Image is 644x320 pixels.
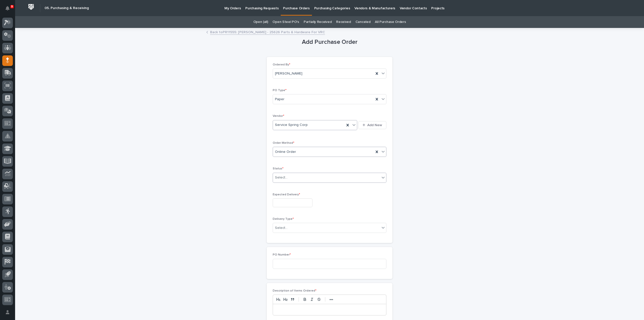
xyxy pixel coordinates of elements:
[272,16,299,28] a: Open Steel PO's
[275,175,288,180] div: Select...
[275,149,296,155] span: Online Order
[6,6,13,14] div: Notifications9
[2,3,13,14] button: Notifications
[355,16,371,28] a: Canceled
[273,115,284,118] span: Vendor
[273,63,290,66] span: Ordered By
[367,123,382,127] span: Add New
[358,121,386,129] button: Add New
[275,225,288,231] div: Select...
[273,193,300,196] span: Expected Delivery
[275,71,302,76] span: [PERSON_NAME]
[328,296,335,302] button: •••
[273,289,316,292] span: Description of Items Ordered
[11,5,13,8] p: 9
[26,2,36,12] img: Workspace Logo
[273,253,291,256] span: PO Number
[275,122,308,128] span: Service Spring Corp
[304,16,332,28] a: Partially Received
[275,97,285,102] span: Paper
[336,16,351,28] a: Received
[375,16,406,28] a: All Purchase Orders
[273,141,294,145] span: Order Method
[45,6,89,10] h2: 05. Purchasing & Receiving
[330,298,333,302] strong: •••
[253,16,268,28] a: Open (all)
[273,89,287,92] span: PO Type
[273,167,284,170] span: Status
[210,29,325,35] a: Back toPR11555: [PERSON_NAME] - 25626 Parts & Hardware For VRC
[273,218,294,221] span: Delivery Type
[267,39,392,46] h1: Add Purchase Order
